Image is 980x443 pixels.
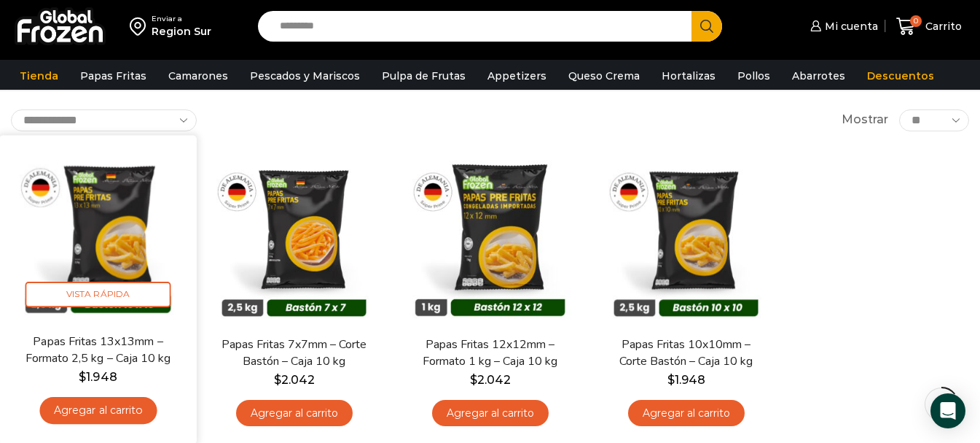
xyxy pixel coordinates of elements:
[821,19,878,34] span: Mi cuenta
[11,109,197,131] select: Pedido de la tienda
[842,112,888,128] span: Mostrar
[432,400,549,427] a: Agregar al carrito: “Papas Fritas 12x12mm - Formato 1 kg - Caja 10 kg”
[470,373,511,387] bdi: 2.042
[910,15,922,27] span: 0
[893,9,965,44] a: 0 Carrito
[628,400,745,427] a: Agregar al carrito: “Papas Fritas 10x10mm - Corte Bastón - Caja 10 kg”
[79,369,86,383] span: $
[130,14,152,39] img: address-field-icon.svg
[243,62,367,90] a: Pescados y Mariscos
[785,62,852,90] a: Abarrotes
[412,336,568,370] a: Papas Fritas 12x12mm – Formato 1 kg – Caja 10 kg
[216,336,372,370] a: Papas Fritas 7x7mm – Corte Bastón – Caja 10 kg
[654,62,723,90] a: Hortalizas
[274,373,281,387] span: $
[152,14,211,24] div: Enviar a
[236,400,353,427] a: Agregar al carrito: “Papas Fritas 7x7mm - Corte Bastón - Caja 10 kg”
[667,373,675,387] span: $
[860,62,941,90] a: Descuentos
[930,393,965,428] div: Open Intercom Messenger
[691,11,722,42] button: Search button
[561,62,647,90] a: Queso Crema
[161,62,235,90] a: Camarones
[608,336,764,370] a: Papas Fritas 10x10mm – Corte Bastón – Caja 10 kg
[12,62,66,90] a: Tienda
[480,62,554,90] a: Appetizers
[807,12,878,41] a: Mi cuenta
[79,369,117,383] bdi: 1.948
[730,62,777,90] a: Pollos
[274,373,315,387] bdi: 2.042
[667,373,705,387] bdi: 1.948
[152,24,211,39] div: Region Sur
[922,19,962,34] span: Carrito
[470,373,477,387] span: $
[73,62,154,90] a: Papas Fritas
[39,397,157,424] a: Agregar al carrito: “Papas Fritas 13x13mm - Formato 2,5 kg - Caja 10 kg”
[26,282,171,307] span: Vista Rápida
[19,333,177,367] a: Papas Fritas 13x13mm – Formato 2,5 kg – Caja 10 kg
[375,62,473,90] a: Pulpa de Frutas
